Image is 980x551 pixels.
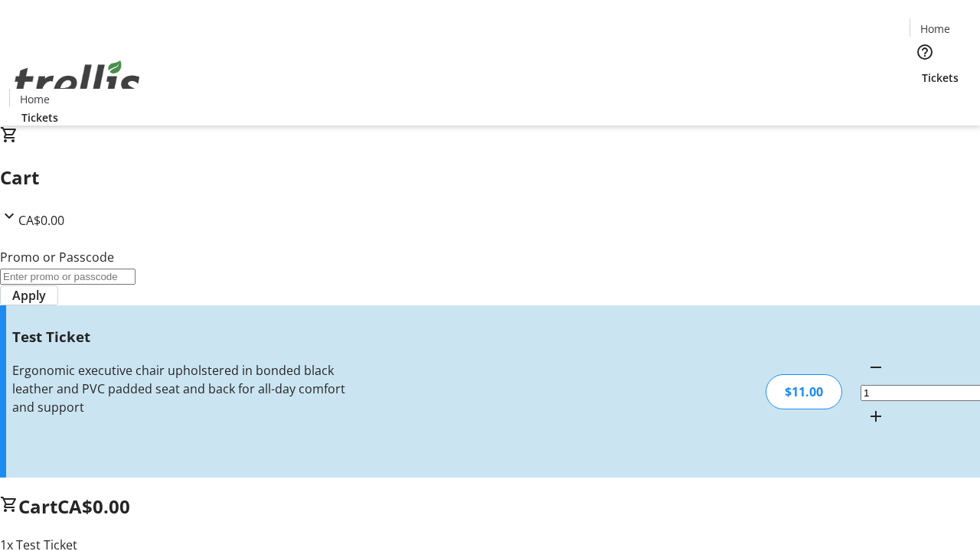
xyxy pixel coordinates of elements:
a: Home [910,21,959,37]
div: Ergonomic executive chair upholstered in bonded black leather and PVC padded seat and back for al... [12,361,347,416]
div: $11.00 [766,374,842,409]
button: Increment by one [861,401,891,432]
h3: Test Ticket [12,326,347,347]
button: Cart [910,86,940,116]
a: Home [10,91,59,107]
span: Apply [12,286,46,305]
a: Tickets [9,109,70,126]
span: Tickets [21,109,58,126]
button: Help [910,37,940,67]
button: Decrement by one [861,352,891,383]
span: Home [920,21,950,37]
img: Orient E2E Organization X0JZj5pYMl's Logo [9,44,145,120]
span: CA$0.00 [57,494,130,519]
a: Tickets [910,70,971,86]
span: CA$0.00 [18,212,64,229]
span: Tickets [922,70,959,86]
span: Home [20,91,50,107]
